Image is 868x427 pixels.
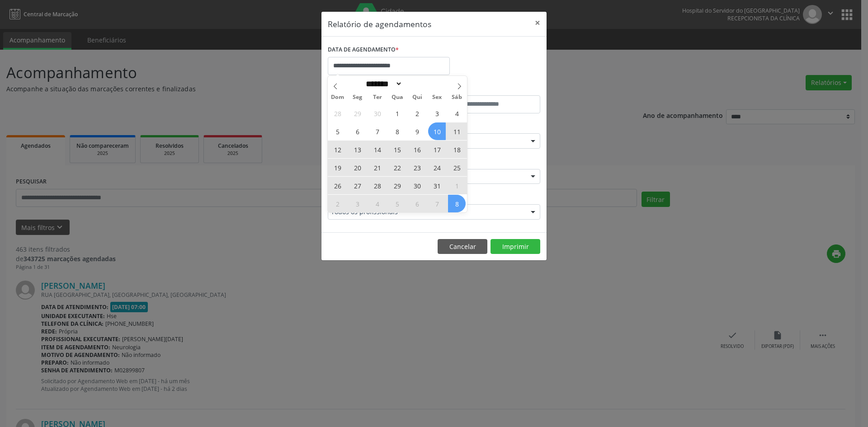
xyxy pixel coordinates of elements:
[363,79,402,89] select: Month
[368,122,386,140] span: Outubro 7, 2025
[528,12,547,34] button: Close
[448,104,466,122] span: Outubro 4, 2025
[329,122,346,140] span: Outubro 5, 2025
[436,81,540,95] label: ATÉ
[428,141,446,158] span: Outubro 17, 2025
[329,177,346,194] span: Outubro 26, 2025
[448,177,466,194] span: Novembro 1, 2025
[388,122,406,140] span: Outubro 8, 2025
[328,43,399,57] label: DATA DE AGENDAMENTO
[408,195,426,212] span: Novembro 6, 2025
[388,159,406,176] span: Outubro 22, 2025
[368,104,386,122] span: Setembro 30, 2025
[368,177,386,194] span: Outubro 28, 2025
[388,104,406,122] span: Outubro 1, 2025
[402,79,432,89] input: Year
[408,159,426,176] span: Outubro 23, 2025
[428,122,446,140] span: Outubro 10, 2025
[447,94,467,100] span: Sáb
[428,159,446,176] span: Outubro 24, 2025
[408,122,426,140] span: Outubro 9, 2025
[349,104,366,122] span: Setembro 29, 2025
[428,177,446,194] span: Outubro 31, 2025
[388,141,406,158] span: Outubro 15, 2025
[349,141,366,158] span: Outubro 13, 2025
[349,122,366,140] span: Outubro 6, 2025
[328,94,348,100] span: Dom
[349,195,366,212] span: Novembro 3, 2025
[448,122,466,140] span: Outubro 11, 2025
[329,141,346,158] span: Outubro 12, 2025
[329,195,346,212] span: Novembro 2, 2025
[428,195,446,212] span: Novembro 7, 2025
[407,94,427,100] span: Qui
[387,94,407,100] span: Qua
[349,177,366,194] span: Outubro 27, 2025
[491,239,540,254] button: Imprimir
[368,195,386,212] span: Novembro 4, 2025
[329,159,346,176] span: Outubro 19, 2025
[448,195,466,212] span: Novembro 8, 2025
[368,141,386,158] span: Outubro 14, 2025
[408,177,426,194] span: Outubro 30, 2025
[368,94,387,100] span: Ter
[427,94,447,100] span: Sex
[408,104,426,122] span: Outubro 2, 2025
[368,159,386,176] span: Outubro 21, 2025
[438,239,487,254] button: Cancelar
[408,141,426,158] span: Outubro 16, 2025
[428,104,446,122] span: Outubro 3, 2025
[328,18,431,30] h5: Relatório de agendamentos
[329,104,346,122] span: Setembro 28, 2025
[448,141,466,158] span: Outubro 18, 2025
[448,159,466,176] span: Outubro 25, 2025
[388,195,406,212] span: Novembro 5, 2025
[388,177,406,194] span: Outubro 29, 2025
[349,159,366,176] span: Outubro 20, 2025
[348,94,368,100] span: Seg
